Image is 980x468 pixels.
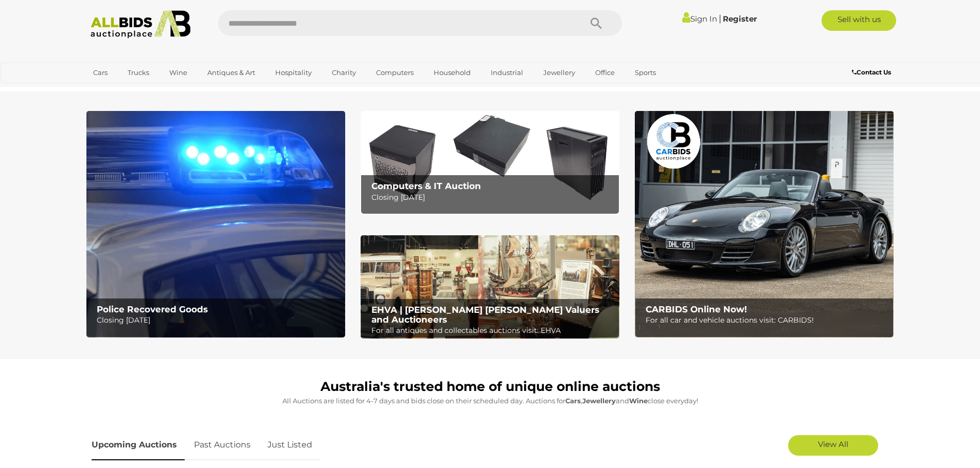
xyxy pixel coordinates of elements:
button: Search [571,10,622,36]
a: Cars [86,64,114,81]
h1: Australia's trusted home of unique online auctions [92,380,889,394]
a: Register [723,14,757,24]
img: CARBIDS Online Now! [635,111,894,338]
strong: Wine [629,397,648,405]
a: Industrial [484,64,530,81]
p: Closing [DATE] [371,191,614,204]
img: Police Recovered Goods [86,111,345,338]
a: Upcoming Auctions [92,430,185,460]
a: Hospitality [269,64,318,81]
strong: Jewellery [582,397,616,405]
a: Contact Us [852,67,894,78]
a: CARBIDS Online Now! CARBIDS Online Now! For all car and vehicle auctions visit: CARBIDS! [635,111,894,338]
img: Computers & IT Auction [361,111,619,214]
p: Closing [DATE] [97,314,339,327]
p: For all antiques and collectables auctions visit: EHVA [371,324,614,337]
img: EHVA | Evans Hastings Valuers and Auctioneers [361,235,619,339]
a: [GEOGRAPHIC_DATA] [86,81,173,98]
a: Sell with us [822,10,896,31]
a: Sign In [682,14,717,24]
b: Police Recovered Goods [97,304,208,314]
b: CARBIDS Online Now! [646,304,747,314]
a: Jewellery [537,64,582,81]
span: View All [818,439,848,449]
p: For all car and vehicle auctions visit: CARBIDS! [646,314,888,327]
b: EHVA | [PERSON_NAME] [PERSON_NAME] Valuers and Auctioneers [371,305,599,325]
a: Wine [163,64,194,81]
strong: Cars [565,397,581,405]
a: Household [427,64,477,81]
img: Allbids.com.au [85,10,197,39]
a: Police Recovered Goods Police Recovered Goods Closing [DATE] [86,111,345,338]
a: Just Listed [260,430,320,460]
a: EHVA | Evans Hastings Valuers and Auctioneers EHVA | [PERSON_NAME] [PERSON_NAME] Valuers and Auct... [361,235,619,339]
a: Antiques & Art [201,64,262,81]
a: Past Auctions [186,430,258,460]
b: Computers & IT Auction [371,181,481,191]
a: Charity [325,64,363,81]
span: | [719,13,721,24]
p: All Auctions are listed for 4-7 days and bids close on their scheduled day. Auctions for , and cl... [92,395,889,407]
a: View All [788,435,878,456]
a: Trucks [121,64,156,81]
a: Office [589,64,621,81]
a: Computers [369,64,420,81]
a: Sports [628,64,663,81]
b: Contact Us [852,68,891,76]
a: Computers & IT Auction Computers & IT Auction Closing [DATE] [361,111,619,214]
